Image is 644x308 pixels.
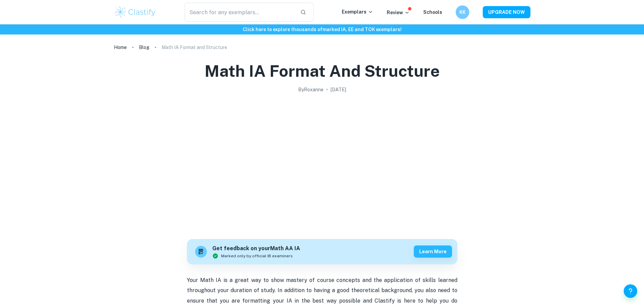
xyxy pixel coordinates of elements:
p: Review [387,9,410,16]
span: Marked only by official IB examiners [221,253,293,259]
a: Home [114,43,127,52]
button: UPGRADE NOW [483,6,530,18]
h6: Click here to explore thousands of marked IA, EE and TOK exemplars ! [1,26,643,33]
input: Search for any exemplars... [185,3,295,22]
a: Blog [139,43,149,52]
button: Help and Feedback [624,284,637,298]
a: Get feedback on yourMath AA IAMarked only by official IB examinersLearn more [187,239,457,264]
h6: Get feedback on your Math AA IA [212,244,300,253]
p: Math IA Format and Structure [162,44,227,51]
h6: KK [458,8,466,16]
a: Schools [423,9,442,15]
button: KK [456,5,469,19]
h2: By Roxanne [298,86,324,93]
img: Math IA Format and Structure cover image [187,96,457,231]
h2: [DATE] [331,86,346,93]
p: Exemplars [342,8,373,16]
button: Learn more [414,245,452,258]
img: Clastify logo [114,5,157,19]
h1: Math IA Format and Structure [205,60,440,82]
p: • [326,86,328,93]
